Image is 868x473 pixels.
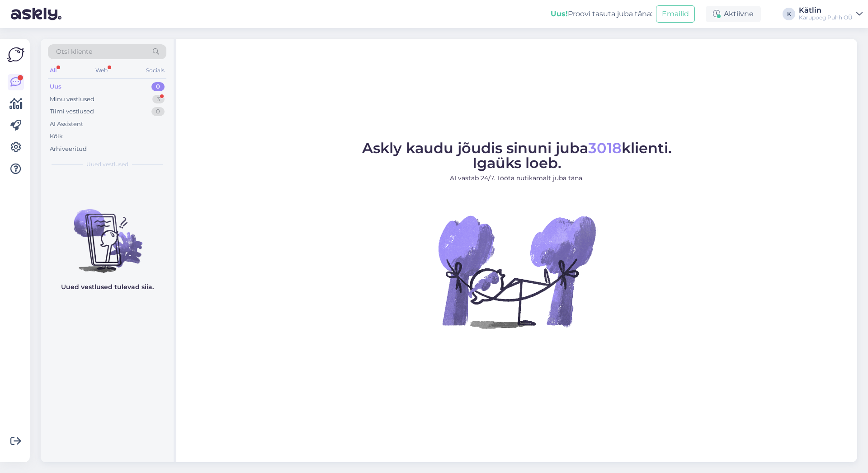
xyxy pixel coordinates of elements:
div: Uus [50,82,61,91]
div: Arhiveeritud [50,145,87,154]
img: No Chat active [435,190,598,353]
div: K [783,8,795,20]
div: Web [94,65,109,76]
div: Minu vestlused [50,95,94,104]
div: Proovi tasuta juba täna: [551,9,652,19]
div: 3 [152,95,165,104]
span: Askly kaudu jõudis sinuni juba klienti. Igaüks loeb. [362,139,672,172]
div: Aktiivne [706,6,761,22]
button: Emailid [656,5,695,23]
span: Otsi kliente [56,47,92,56]
a: KätlinKarupoeg Puhh OÜ [799,7,863,21]
p: AI vastab 24/7. Tööta nutikamalt juba täna. [362,173,672,183]
div: Kõik [50,132,63,141]
span: 3018 [588,139,622,157]
p: Uued vestlused tulevad siia. [61,282,154,292]
div: 0 [151,107,165,116]
div: 0 [151,82,165,91]
div: AI Assistent [50,120,83,129]
span: Uued vestlused [86,160,128,169]
img: No chats [41,193,174,274]
div: All [48,65,58,76]
div: Tiimi vestlused [50,107,94,116]
img: Askly Logo [7,46,24,63]
div: Karupoeg Puhh OÜ [799,14,853,21]
b: Uus! [551,9,568,18]
div: Kätlin [799,7,853,14]
div: Socials [144,65,166,76]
